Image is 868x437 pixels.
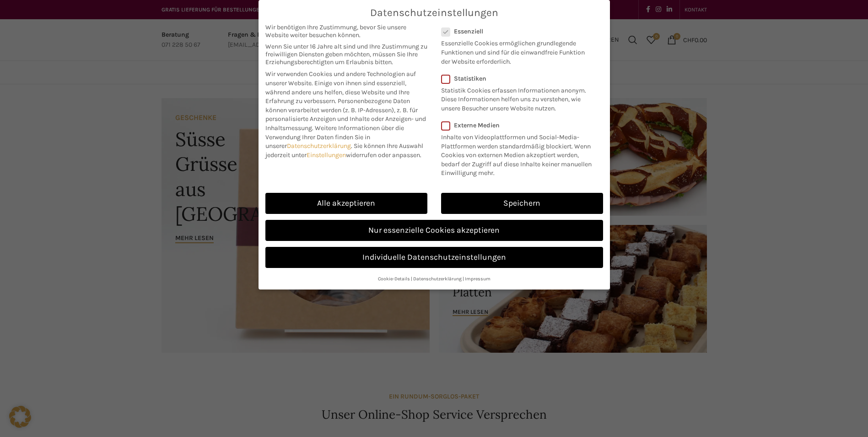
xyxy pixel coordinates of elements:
[265,247,603,268] a: Individuelle Datenschutzeinstellungen
[413,276,462,282] a: Datenschutzerklärung
[265,23,427,39] span: Wir benötigen Ihre Zustimmung, bevor Sie unsere Website weiter besuchen können.
[265,97,426,132] span: Personenbezogene Daten können verarbeitet werden (z. B. IP-Adressen), z. B. für personalisierte A...
[265,142,423,159] span: Sie können Ihre Auswahl jederzeit unter widerrufen oder anpassen.
[265,43,427,66] span: Wenn Sie unter 16 Jahre alt sind und Ihre Zustimmung zu freiwilligen Diensten geben möchten, müss...
[441,193,603,214] a: Speichern
[307,151,346,159] a: Einstellungen
[265,124,404,150] span: Weitere Informationen über die Verwendung Ihrer Daten finden Sie in unserer .
[265,220,603,241] a: Nur essenzielle Cookies akzeptieren
[441,27,591,35] label: Essenziell
[265,70,416,105] span: Wir verwenden Cookies und andere Technologien auf unserer Website. Einige von ihnen sind essenzie...
[265,193,427,214] a: Alle akzeptieren
[441,129,597,178] p: Inhalte von Videoplattformen und Social-Media-Plattformen werden standardmäßig blockiert. Wenn Co...
[378,276,410,282] a: Cookie-Details
[465,276,491,282] a: Impressum
[441,35,591,66] p: Essenzielle Cookies ermöglichen grundlegende Funktionen und sind für die einwandfreie Funktion de...
[441,75,591,82] label: Statistiken
[441,82,591,113] p: Statistik Cookies erfassen Informationen anonym. Diese Informationen helfen uns zu verstehen, wie...
[287,142,351,150] a: Datenschutzerklärung
[441,121,597,129] label: Externe Medien
[370,7,498,19] span: Datenschutzeinstellungen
